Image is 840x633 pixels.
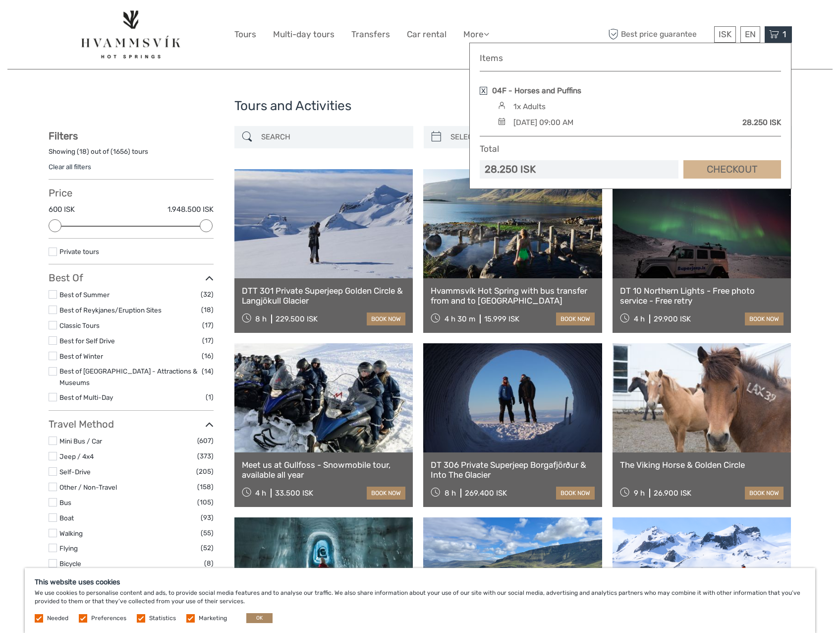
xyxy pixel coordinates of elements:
[242,460,406,480] a: Meet us at Gullfoss - Snowmobile tour, available all year
[202,366,214,377] span: (14)
[480,53,781,63] h4: Items
[59,337,115,345] a: Best for Self Drive
[59,367,197,386] a: Best of [GEOGRAPHIC_DATA] - Attractions & Museums
[513,117,573,128] div: [DATE] 09:00 AM
[49,187,214,199] h3: Price
[49,418,214,430] h3: Travel Method
[447,128,598,146] input: SELECT DATES
[59,560,81,568] a: Bicycle
[275,489,313,498] div: 33.500 ISK
[59,468,91,476] a: Self-Drive
[59,437,102,445] a: Mini Bus / Car
[49,204,75,215] label: 600 ISK
[492,85,581,96] a: 04F - Horses and Puffins
[206,391,214,403] span: (1)
[149,614,176,623] label: Statistics
[513,101,546,112] div: 1x Adults
[196,466,214,477] span: (205)
[634,315,645,323] span: 4 h
[202,350,214,362] span: (16)
[59,499,71,506] a: Bus
[201,304,214,316] span: (18)
[719,29,731,39] span: ISK
[234,27,256,42] a: Tours
[204,558,214,569] span: (8)
[25,568,815,633] div: We use cookies to personalise content and ads, to provide social media features and to analyse ou...
[495,102,508,109] img: person.svg
[246,613,273,623] button: OK
[201,527,214,539] span: (55)
[445,315,475,323] span: 4 h 30 m
[257,128,408,146] input: SEARCH
[197,450,214,462] span: (373)
[14,17,112,25] p: We're away right now. Please check back later!
[484,315,519,323] div: 15.999 ISK
[79,7,183,62] img: 3060-fc9f4620-2ca8-4157-96cf-ff9fd7402a81_logo_big.png
[654,489,691,498] div: 26.900 ISK
[351,27,390,42] a: Transfers
[197,481,214,493] span: (158)
[49,272,214,284] h3: Best Of
[59,321,100,329] a: Classic Tours
[634,489,645,498] span: 9 h
[49,147,214,162] div: Showing ( ) out of ( ) tours
[59,529,83,537] a: Walking
[199,614,227,623] label: Marketing
[59,544,78,552] a: Flying
[367,313,405,325] a: book now
[59,452,94,460] a: Jeep / 4x4
[59,514,74,522] a: Boat
[606,26,712,43] span: Best price guarantee
[168,204,214,215] label: 1.948.500 ISK
[234,98,606,114] h1: Tours and Activities
[273,27,335,42] a: Multi-day tours
[59,291,110,299] a: Best of Summer
[59,483,117,491] a: Other / Non-Travel
[201,512,214,523] span: (93)
[740,26,760,43] div: EN
[197,435,214,446] span: (607)
[431,460,595,480] a: DT 306 Private Superjeep Borgafjörður & Into The Glacier
[59,306,162,314] a: Best of Reykjanes/Eruption Sites
[114,15,126,27] button: Open LiveChat chat widget
[654,315,691,323] div: 29.900 ISK
[49,163,91,171] a: Clear all filters
[276,315,318,323] div: 229.500 ISK
[480,144,499,154] h4: Total
[49,130,78,142] strong: Filters
[683,160,781,179] a: Checkout
[556,487,595,500] a: book now
[59,352,103,360] a: Best of Winter
[620,460,784,470] a: The Viking Horse & Golden Circle
[47,614,68,623] label: Needed
[202,335,214,346] span: (17)
[201,289,214,300] span: (32)
[255,315,267,323] span: 8 h
[745,487,784,500] a: book now
[197,497,214,508] span: (105)
[202,319,214,331] span: (17)
[91,614,126,623] label: Preferences
[556,313,595,325] a: book now
[255,489,266,498] span: 4 h
[242,286,406,306] a: DTT 301 Private Superjeep Golden Circle & Langjökull Glacier
[59,248,99,255] a: Private tours
[620,286,784,306] a: DT 10 Northern Lights - Free photo service - Free retry
[742,117,781,128] div: 28.250 ISK
[445,489,456,498] span: 8 h
[781,29,787,39] span: 1
[745,313,784,325] a: book now
[35,578,805,586] h5: This website uses cookies
[495,118,508,125] img: calendar-black.svg
[463,27,489,42] a: More
[465,489,507,498] div: 269.400 ISK
[431,286,595,306] a: Hvammsvík Hot Spring with bus transfer from and to [GEOGRAPHIC_DATA]
[367,487,405,500] a: book now
[407,27,447,42] a: Car rental
[485,162,536,177] div: 28.250 ISK
[201,542,214,554] span: (52)
[79,147,87,156] label: 18
[113,147,128,156] label: 1656
[59,393,113,401] a: Best of Multi-Day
